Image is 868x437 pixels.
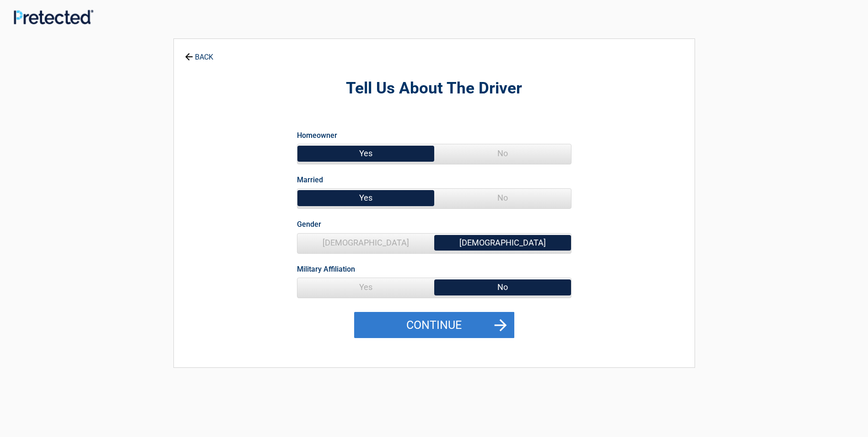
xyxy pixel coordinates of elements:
h2: Tell Us About The Driver [224,78,644,99]
span: [DEMOGRAPHIC_DATA] [434,234,571,252]
span: No [434,278,571,296]
label: Gender [297,218,321,230]
span: Yes [297,189,434,207]
span: Yes [297,144,434,163]
span: No [434,144,571,163]
img: Main Logo [14,10,93,24]
span: No [434,189,571,207]
label: Married [297,174,323,186]
button: Continue [354,312,514,339]
span: Yes [297,278,434,296]
span: [DEMOGRAPHIC_DATA] [297,234,434,252]
label: Military Affiliation [297,263,355,275]
label: Homeowner [297,129,337,142]
a: BACK [183,45,215,61]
